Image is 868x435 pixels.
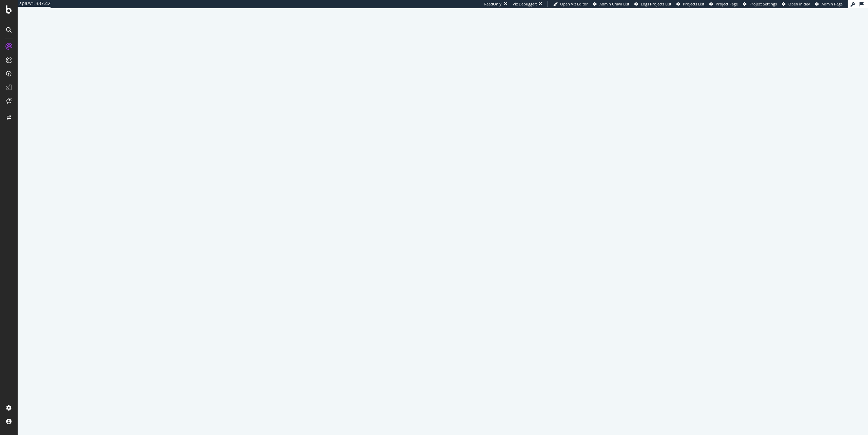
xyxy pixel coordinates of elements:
[418,204,467,229] div: animation
[553,1,588,7] a: Open Viz Editor
[634,1,671,7] a: Logs Projects List
[593,1,629,7] a: Admin Crawl List
[599,1,629,6] span: Admin Crawl List
[676,1,704,7] a: Projects List
[822,1,843,6] span: Admin Page
[641,1,671,6] span: Logs Projects List
[513,1,537,7] div: Viz Debugger:
[709,1,738,7] a: Project Page
[749,1,777,6] span: Project Settings
[743,1,777,7] a: Project Settings
[788,1,810,6] span: Open in dev
[815,1,843,7] a: Admin Page
[716,1,738,6] span: Project Page
[782,1,810,7] a: Open in dev
[484,1,502,7] div: ReadOnly:
[560,1,588,6] span: Open Viz Editor
[683,1,704,6] span: Projects List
